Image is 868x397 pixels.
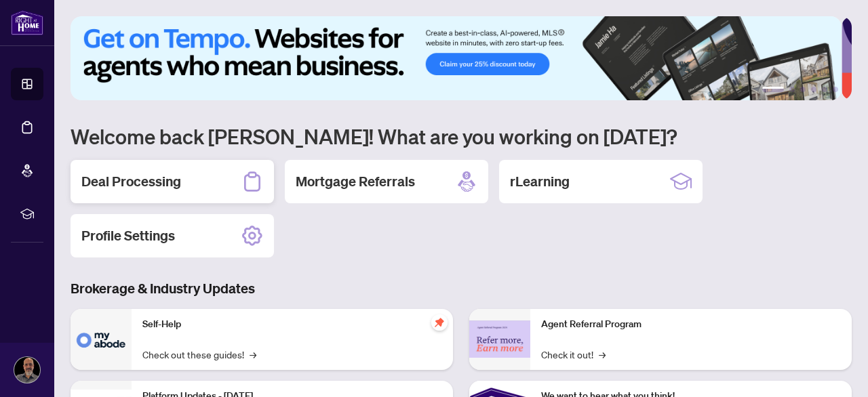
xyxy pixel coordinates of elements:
[800,87,806,92] button: 3
[81,226,175,245] h2: Profile Settings
[71,123,852,149] h1: Welcome back [PERSON_NAME]! What are you working on [DATE]?
[142,347,256,362] a: Check out these guides!→
[81,172,181,191] h2: Deal Processing
[762,87,784,92] button: 1
[811,87,816,92] button: 4
[11,10,43,35] img: logo
[469,320,530,358] img: Agent Referral Program
[822,87,827,92] button: 5
[431,314,448,331] span: pushpin
[541,347,606,362] a: Check it out!→
[71,279,852,298] h3: Brokerage & Industry Updates
[14,357,40,383] img: Profile Icon
[296,172,415,191] h2: Mortgage Referrals
[833,87,838,92] button: 6
[71,309,132,370] img: Self-Help
[250,347,256,362] span: →
[789,87,795,92] button: 2
[71,16,842,100] img: Slide 0
[142,317,442,332] p: Self-Help
[510,172,570,191] h2: rLearning
[599,347,606,362] span: →
[541,317,841,332] p: Agent Referral Program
